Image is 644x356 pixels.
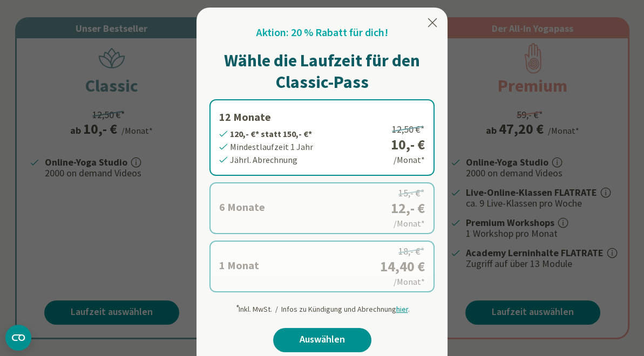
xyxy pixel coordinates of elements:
span: hier [396,304,408,314]
div: Inkl. MwSt. / Infos zu Kündigung und Abrechnung . [235,299,410,315]
h2: Aktion: 20 % Rabatt für dich! [256,25,388,41]
a: Auswählen [273,328,371,352]
button: CMP-Widget öffnen [5,325,31,351]
h1: Wähle die Laufzeit für den Classic-Pass [209,50,435,93]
